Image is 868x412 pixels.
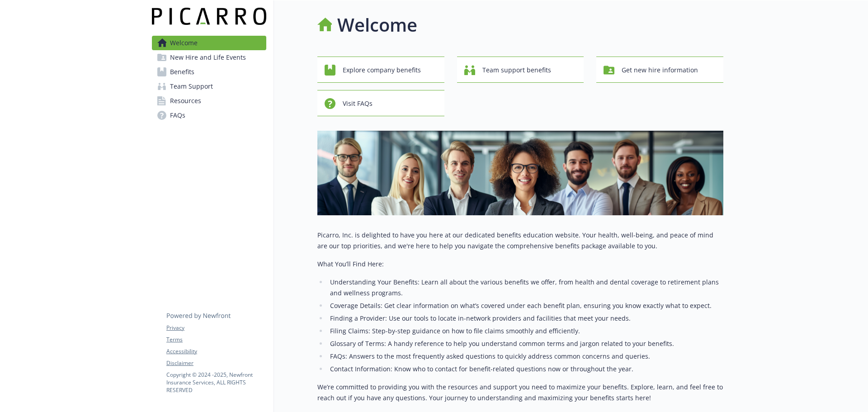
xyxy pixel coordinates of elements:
a: Benefits [152,65,266,79]
li: Finding a Provider: Use our tools to locate in-network providers and facilities that meet your ne... [327,313,723,324]
a: Welcome [152,36,266,50]
li: Contact Information: Know who to contact for benefit-related questions now or throughout the year. [327,364,723,374]
span: Team support benefits [482,62,551,79]
a: Terms [166,336,266,344]
span: Visit FAQs [343,95,373,112]
span: Explore company benefits [343,62,421,79]
span: Team Support [170,79,213,94]
p: What You’ll Find Here: [317,259,723,270]
img: overview page banner [317,131,723,215]
li: Filing Claims: Step-by-step guidance on how to file claims smoothly and efficiently. [327,326,723,336]
a: FAQs [152,108,266,123]
span: Welcome [170,36,198,50]
button: Explore company benefits [317,57,444,83]
a: Resources [152,94,266,108]
span: Benefits [170,65,194,79]
li: Coverage Details: Get clear information on what’s covered under each benefit plan, ensuring you k... [327,300,723,311]
button: Visit FAQs [317,90,444,116]
li: Understanding Your Benefits: Learn all about the various benefits we offer, from health and denta... [327,277,723,298]
a: Privacy [166,324,266,332]
span: Get new hire information [622,62,698,79]
p: Picarro, Inc. is delighted to have you here at our dedicated benefits education website. Your hea... [317,230,723,251]
h1: Welcome [337,11,417,38]
li: Glossary of Terms: A handy reference to help you understand common terms and jargon related to yo... [327,338,723,349]
a: New Hire and Life Events [152,50,266,65]
a: Team Support [152,79,266,94]
a: Disclaimer [166,359,266,367]
p: We’re committed to providing you with the resources and support you need to maximize your benefit... [317,382,723,403]
li: FAQs: Answers to the most frequently asked questions to quickly address common concerns and queries. [327,351,723,362]
p: Copyright © 2024 - 2025 , Newfront Insurance Services, ALL RIGHTS RESERVED [166,371,266,394]
button: Team support benefits [457,57,584,83]
span: Resources [170,94,201,108]
span: New Hire and Life Events [170,50,246,65]
span: FAQs [170,108,185,123]
a: Accessibility [166,347,266,355]
button: Get new hire information [596,57,723,83]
